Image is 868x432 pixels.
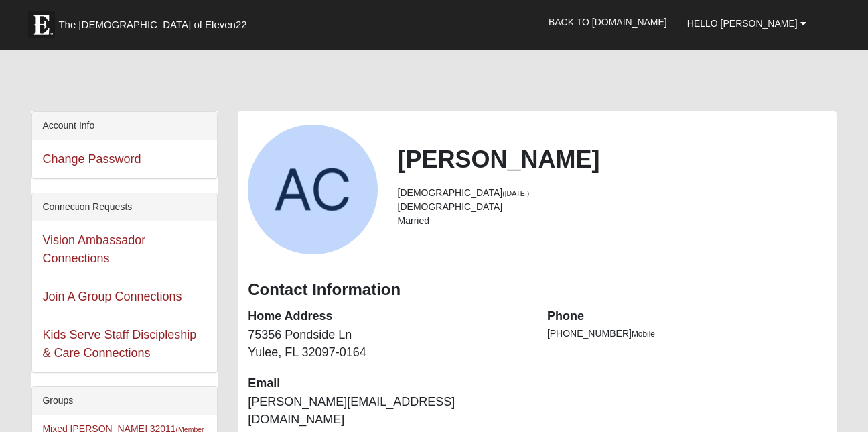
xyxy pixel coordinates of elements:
h3: Contact Information [248,280,826,300]
li: [DEMOGRAPHIC_DATA] [398,200,826,214]
a: Hello [PERSON_NAME] [677,7,816,40]
div: Groups [32,387,217,415]
div: Account Info [32,112,217,140]
a: Kids Serve Staff Discipleship & Care Connections [42,328,196,360]
span: Hello [PERSON_NAME] [687,18,798,29]
dd: [PERSON_NAME][EMAIL_ADDRESS][DOMAIN_NAME] [248,394,527,428]
a: Back to [DOMAIN_NAME] [538,5,677,39]
a: The [DEMOGRAPHIC_DATA] of Eleven22 [21,5,289,38]
dd: 75356 Pondside Ln Yulee, FL 32097-0164 [248,327,527,361]
a: Change Password [42,152,141,166]
h2: [PERSON_NAME] [398,145,826,174]
li: Married [398,214,826,228]
span: The [DEMOGRAPHIC_DATA] of Eleven22 [58,18,246,32]
li: [PHONE_NUMBER] [547,327,826,341]
a: Join A Group Connections [42,290,182,303]
li: [DEMOGRAPHIC_DATA] [398,186,826,200]
dt: Home Address [248,308,527,325]
a: Vision Ambassador Connections [42,233,145,265]
dt: Phone [547,308,826,325]
small: ([DATE]) [502,189,529,197]
span: Mobile [632,329,655,339]
dt: Email [248,375,527,392]
div: Connection Requests [32,193,217,221]
a: View Fullsize Photo [248,125,377,254]
img: Eleven22 logo [28,11,55,38]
